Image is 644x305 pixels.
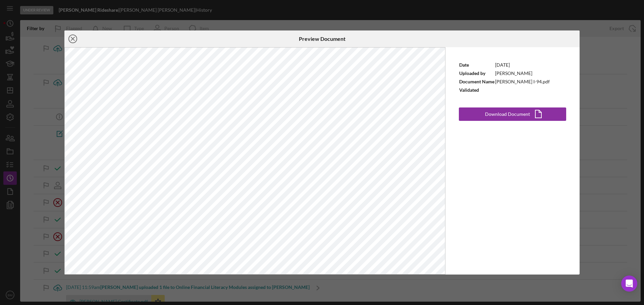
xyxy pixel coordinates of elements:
td: [PERSON_NAME] [495,69,550,77]
button: Download Document [459,107,566,121]
td: [PERSON_NAME] I-94.pdf [495,77,550,86]
b: Document Name [459,79,494,84]
div: Open Intercom Messenger [621,276,637,292]
b: Uploaded by [459,70,485,76]
td: [DATE] [495,61,550,69]
div: Download Document [485,107,530,121]
b: Validated [459,87,479,93]
h6: Preview Document [299,36,345,42]
b: Date [459,62,469,68]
